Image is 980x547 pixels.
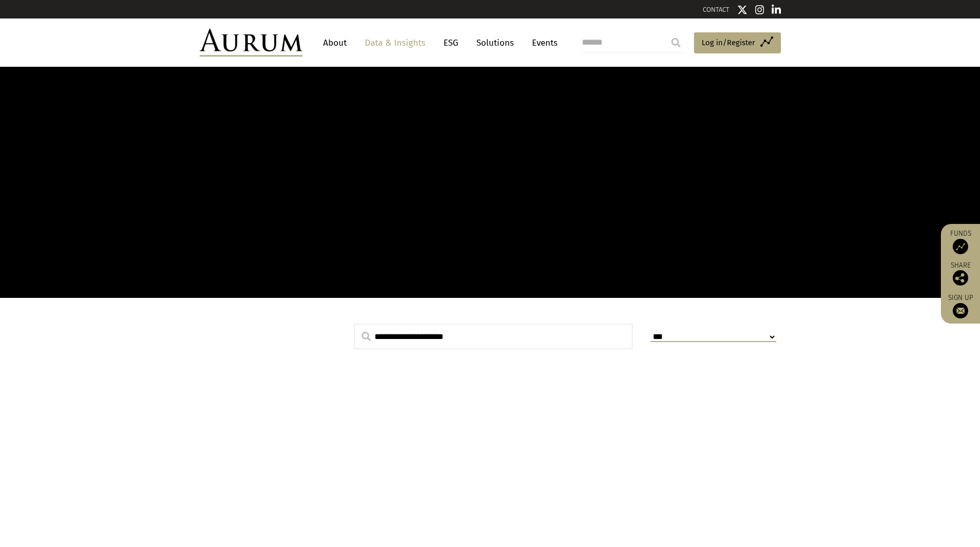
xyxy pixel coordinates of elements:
img: Share this post [953,270,968,286]
input: Submit [666,32,686,53]
a: Log in/Register [694,32,781,54]
img: Linkedin icon [772,5,781,15]
img: Twitter icon [737,5,747,15]
img: Sign up to our newsletter [953,303,968,318]
span: Log in/Register [702,36,755,49]
a: Data & Insights [360,33,431,52]
img: Access Funds [953,239,968,254]
img: search.svg [362,332,371,341]
a: CONTACT [703,6,729,13]
a: Sign up [946,293,975,318]
a: About [318,33,352,52]
img: Instagram icon [755,5,764,15]
a: Funds [946,229,975,254]
img: Aurum [200,29,302,56]
a: ESG [438,33,464,52]
a: Events [527,33,558,52]
div: Share [946,262,975,286]
a: Solutions [471,33,519,52]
